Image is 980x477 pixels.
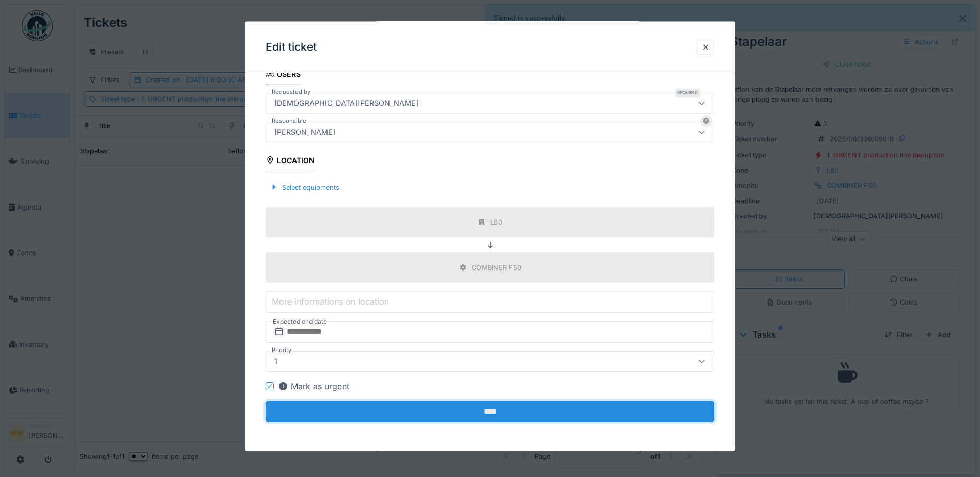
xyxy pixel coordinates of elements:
[270,346,293,355] label: Priority
[266,67,301,84] div: Users
[675,88,700,97] div: Required
[266,180,344,194] div: Select equipments
[270,295,391,308] label: More informations on location
[270,356,282,367] div: 1
[270,116,308,125] label: Responsible
[272,316,328,327] label: Expected end date
[266,152,315,170] div: Location
[266,41,317,54] h3: Edit ticket
[490,217,502,227] div: L80
[270,97,423,108] div: [DEMOGRAPHIC_DATA][PERSON_NAME]
[270,126,339,137] div: [PERSON_NAME]
[278,380,349,392] div: Mark as urgent
[270,87,313,96] label: Requested by
[472,262,521,272] div: COMBINER F50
